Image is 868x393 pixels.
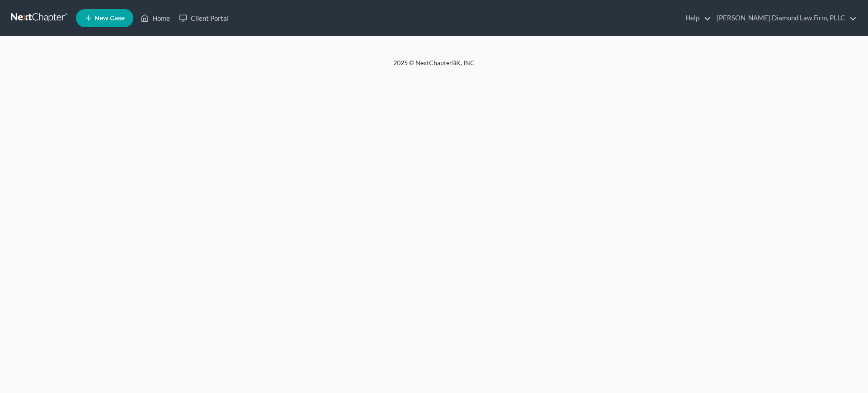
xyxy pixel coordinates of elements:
[681,10,711,26] a: Help
[136,10,175,26] a: Home
[76,9,133,27] new-legal-case-button: New Case
[176,58,692,75] div: 2025 © NextChapterBK, INC
[175,10,233,26] a: Client Portal
[712,10,857,26] a: [PERSON_NAME] Diamond Law Firm, PLLC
